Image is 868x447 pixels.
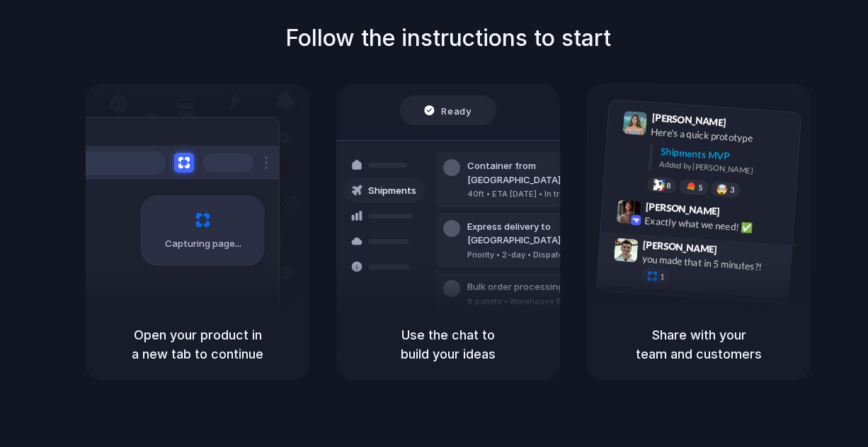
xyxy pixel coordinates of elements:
span: 1 [660,273,665,281]
span: 3 [730,186,735,194]
span: Shipments [368,184,416,198]
div: you made that in 5 minutes?! [641,252,783,276]
h5: Open your product in a new tab to continue [103,325,292,364]
span: 9:47 AM [721,244,750,261]
span: 9:41 AM [731,117,760,134]
div: 🤯 [716,185,729,195]
div: Shipments MVP [660,144,791,168]
h5: Use the chat to build your ideas [353,325,543,364]
span: Capturing page [165,237,244,251]
div: Express delivery to [GEOGRAPHIC_DATA] [467,220,620,248]
span: Ready [442,103,472,117]
span: [PERSON_NAME] [645,199,720,219]
h5: Share with your team and customers [604,325,794,364]
span: 8 [666,182,671,190]
div: Bulk order processing [467,280,599,294]
span: 9:42 AM [724,206,753,223]
span: 5 [698,184,703,192]
div: 40ft • ETA [DATE] • In transit [467,188,620,200]
div: Added by [PERSON_NAME] [659,158,789,179]
div: Exactly what we need! ✅ [644,214,786,238]
h1: Follow the instructions to start [285,21,611,55]
span: [PERSON_NAME] [651,110,726,130]
div: Container from [GEOGRAPHIC_DATA] [467,159,620,187]
div: Priority • 2-day • Dispatched [467,249,620,261]
div: 8 pallets • Warehouse B • Packed [467,296,599,308]
span: [PERSON_NAME] [643,237,718,257]
div: Here's a quick prototype [651,124,792,149]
